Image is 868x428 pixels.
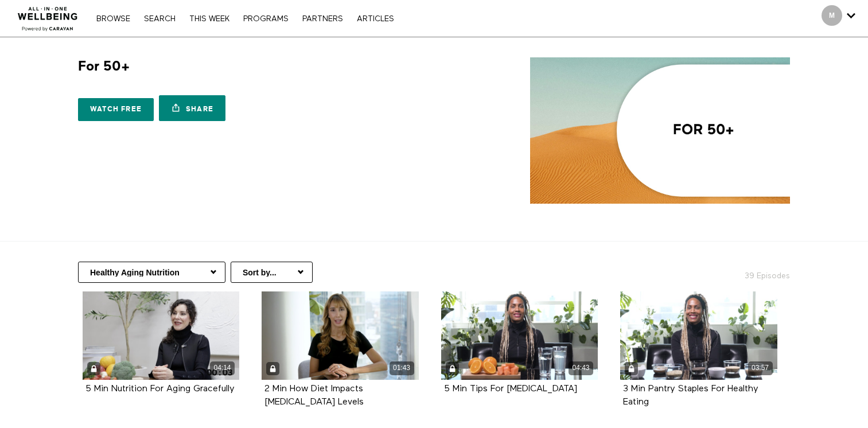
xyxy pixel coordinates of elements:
a: Share [159,95,225,121]
a: 5 Min Nutrition For Aging Gracefully [85,384,235,393]
a: PARTNERS [297,15,349,23]
strong: 2 Min How Diet Impacts Cholesterol Levels [264,384,364,407]
div: 01:43 [390,361,414,375]
h1: For 50+ [78,57,130,75]
a: THIS WEEK [184,15,235,23]
a: ARTICLES [351,15,400,23]
a: 5 Min Nutrition For Aging Gracefully 04:14 [83,291,240,380]
h2: 39 Episodes [668,262,797,282]
nav: Primary [91,13,399,24]
a: Browse [91,15,136,23]
strong: 5 Min Nutrition For Aging Gracefully [85,384,235,394]
strong: 3 Min Pantry Staples For Healthy Eating [623,384,758,407]
a: Watch free [78,98,154,121]
a: 5 Min Tips For [MEDICAL_DATA] [444,384,577,393]
a: 2 Min How Diet Impacts [MEDICAL_DATA] Levels [264,384,364,406]
div: 03:57 [748,361,773,375]
a: 3 Min Pantry Staples For Healthy Eating 03:57 [620,291,777,380]
a: 5 Min Tips For Staying Hydrated 04:43 [441,291,598,380]
a: 3 Min Pantry Staples For Healthy Eating [623,384,758,406]
div: 04:43 [569,361,593,375]
strong: 5 Min Tips For Staying Hydrated [444,384,577,394]
div: 04:14 [210,361,235,375]
a: 2 Min How Diet Impacts Cholesterol Levels 01:43 [262,291,419,380]
a: PROGRAMS [238,15,294,23]
img: For 50+ [530,57,790,204]
a: Search [138,15,181,23]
